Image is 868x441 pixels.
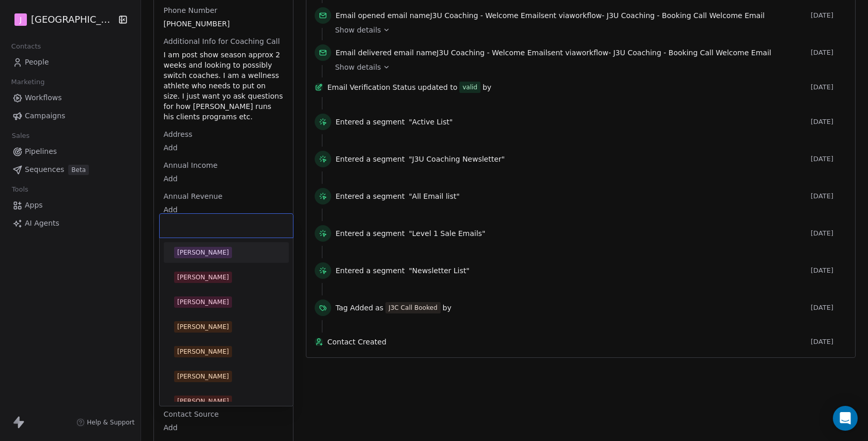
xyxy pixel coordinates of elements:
[177,248,229,257] div: [PERSON_NAME]
[177,372,229,381] div: [PERSON_NAME]
[177,322,229,332] div: [PERSON_NAME]
[177,297,229,307] div: [PERSON_NAME]
[177,397,229,406] div: [PERSON_NAME]
[164,242,289,412] div: Suggestions
[177,347,229,356] div: [PERSON_NAME]
[177,273,229,282] div: [PERSON_NAME]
